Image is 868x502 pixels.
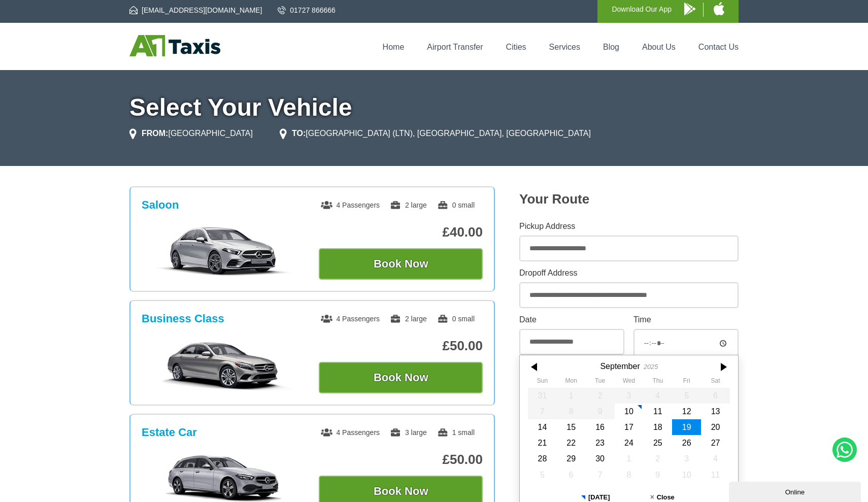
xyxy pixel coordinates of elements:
[437,201,475,209] span: 0 small
[319,452,483,467] p: £50.00
[319,248,483,280] button: Book Now
[698,43,739,51] a: Contact Us
[437,315,475,323] span: 0 small
[437,428,475,437] span: 1 small
[319,338,483,354] p: £50.00
[321,315,380,323] span: 4 Passengers
[129,35,220,56] img: A1 Taxis St Albans LTD
[321,201,380,209] span: 4 Passengers
[729,480,863,502] iframe: chat widget
[506,43,526,51] a: Cities
[278,5,336,15] a: 01727 866666
[142,198,179,212] h3: Saloon
[142,129,168,138] strong: FROM:
[129,127,253,140] li: [GEOGRAPHIC_DATA]
[519,269,739,277] label: Dropoff Address
[390,428,427,437] span: 3 large
[129,5,262,15] a: [EMAIL_ADDRESS][DOMAIN_NAME]
[383,43,405,51] a: Home
[519,222,739,230] label: Pickup Address
[321,428,380,437] span: 4 Passengers
[642,43,676,51] a: About Us
[390,315,427,323] span: 2 large
[549,43,580,51] a: Services
[714,2,724,15] img: A1 Taxis iPhone App
[280,127,591,140] li: [GEOGRAPHIC_DATA] (LTN), [GEOGRAPHIC_DATA], [GEOGRAPHIC_DATA]
[519,191,739,207] h2: Your Route
[427,43,483,51] a: Airport Transfer
[612,3,672,16] p: Download Our App
[633,316,739,324] label: Time
[142,426,197,439] h3: Estate Car
[390,201,427,209] span: 2 large
[129,95,739,120] h1: Select Your Vehicle
[147,226,300,277] img: Saloon
[147,340,300,390] img: Business Class
[603,43,619,51] a: Blog
[292,129,306,138] strong: TO:
[319,362,483,393] button: Book Now
[142,312,224,325] h3: Business Class
[319,224,483,240] p: £40.00
[684,3,695,15] img: A1 Taxis Android App
[519,316,624,324] label: Date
